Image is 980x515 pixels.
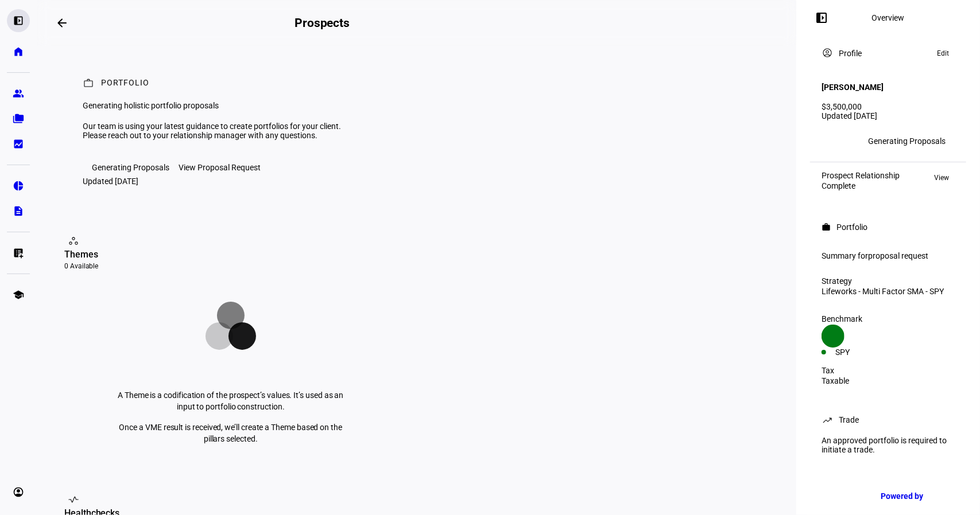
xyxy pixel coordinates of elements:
[822,366,955,375] div: Tax
[822,314,955,323] div: Benchmark
[868,251,928,260] span: proposal request
[822,181,900,190] div: Complete
[822,220,955,234] eth-panel-overview-card-header: Portfolio
[13,180,24,192] eth-mat-symbol: pie_chart
[13,46,24,57] eth-mat-symbol: home
[13,247,24,259] eth-mat-symbol: list_alt_add
[822,276,955,286] div: Strategy
[822,223,831,232] mat-icon: work
[83,177,138,186] div: Updated [DATE]
[868,136,946,146] div: Generating Proposals
[13,113,24,124] eth-mat-symbol: folder_copy
[822,171,900,180] div: Prospect Relationship
[931,46,955,60] button: Edit
[822,111,955,120] div: Updated [DATE]
[822,287,955,296] div: Lifeworks - Multi Factor SMA - SPY
[64,248,397,262] div: Themes
[822,413,955,427] eth-panel-overview-card-header: Trade
[101,78,149,89] div: Portfolio
[55,16,69,30] mat-icon: arrow_backwards
[92,163,169,172] div: Generating Proposals
[64,262,397,271] div: 0 Available
[7,200,30,223] a: description
[934,171,949,185] span: View
[822,414,833,426] mat-icon: trending_up
[68,235,79,247] mat-icon: workspaces
[13,88,24,99] eth-mat-symbol: group
[7,82,30,105] a: group
[13,138,24,150] eth-mat-symbol: bid_landscape
[83,122,365,140] div: Our team is using your latest guidance to create portfolios for your client. Please reach out to ...
[872,13,905,22] div: Overview
[928,171,955,185] button: View
[822,83,884,92] h4: [PERSON_NAME]
[937,46,949,60] span: Edit
[13,289,24,301] eth-mat-symbol: school
[110,422,351,444] p: Once a VME result is received, we’ll create a Theme based on the pillars selected.
[68,494,79,505] mat-icon: vital_signs
[7,107,30,130] a: folder_copy
[7,40,30,63] a: home
[822,46,955,60] eth-panel-overview-card-header: Profile
[179,163,261,172] div: View Proposal Request
[822,251,955,260] div: Summary for
[875,485,963,506] a: Powered by
[295,16,350,30] h2: Prospects
[110,389,351,412] p: A Theme is a codification of the prospect’s values. It’s used as an input to portfolio construction.
[835,348,888,357] div: SPY
[825,137,836,145] span: MH
[815,11,828,25] mat-icon: left_panel_open
[7,132,30,155] a: bid_landscape
[822,102,955,111] div: $3,500,000
[839,49,862,58] div: Profile
[842,137,854,145] span: MM
[822,47,833,58] mat-icon: account_circle
[83,101,365,110] div: Generating holistic portfolio proposals
[13,15,24,26] eth-mat-symbol: left_panel_open
[7,174,30,197] a: pie_chart
[13,486,24,498] eth-mat-symbol: account_circle
[83,77,94,89] mat-icon: work
[839,415,859,424] div: Trade
[13,205,24,217] eth-mat-symbol: description
[822,376,955,385] div: Taxable
[815,431,962,459] div: An approved portfolio is required to initiate a trade.
[836,223,867,232] div: Portfolio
